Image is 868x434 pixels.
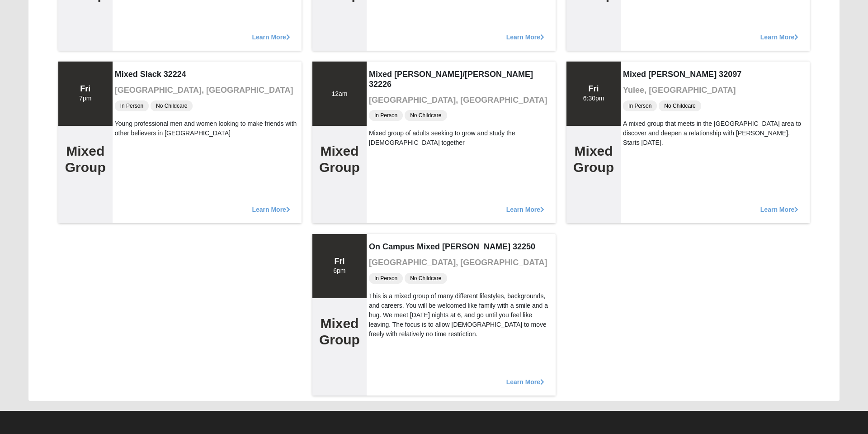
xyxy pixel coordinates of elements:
span: No Childcare [151,100,193,111]
h4: Mixed [PERSON_NAME]/[PERSON_NAME] 32226 [369,70,553,89]
span: In Person [369,110,403,121]
h3: [GEOGRAPHIC_DATA], [GEOGRAPHIC_DATA] [115,86,299,95]
div: This is a mixed group of many different lifestyles, backgrounds, and careers. You will be welcome... [369,291,553,339]
span: No Childcare [405,110,447,121]
div: A mixed group that meets in the [GEOGRAPHIC_DATA] area to discover and deepen a relationship with... [623,119,807,148]
h3: [GEOGRAPHIC_DATA], [GEOGRAPHIC_DATA] [369,258,553,268]
h2: Mixed Group [573,143,614,176]
span: In Person [369,273,403,284]
h4: Fri [333,257,345,267]
h4: Fri [79,84,91,94]
h2: Mixed Group [319,143,360,176]
h4: Mixed Slack 32224 [115,70,299,80]
h4: Mixed [PERSON_NAME] 32097 [623,70,807,80]
h3: Yulee, [GEOGRAPHIC_DATA] [623,86,807,95]
span: In Person [115,100,149,111]
span: No Childcare [659,100,701,111]
div: 6pm [333,257,345,276]
div: Mixed group of adults seeking to grow and study the [DEMOGRAPHIC_DATA] together [369,129,553,148]
h3: [GEOGRAPHIC_DATA], [GEOGRAPHIC_DATA] [369,95,553,105]
div: 6:30pm [583,84,604,104]
h2: Mixed Group [65,143,106,176]
h2: Mixed Group [319,315,360,348]
h4: Fri [583,84,604,94]
div: Young professional men and women looking to make friends with other believers in [GEOGRAPHIC_DATA] [115,119,299,138]
h4: On Campus Mixed [PERSON_NAME] 32250 [369,242,553,252]
div: 7pm [79,84,91,104]
span: In Person [623,100,657,111]
span: No Childcare [405,273,447,284]
div: 12am [331,89,347,99]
